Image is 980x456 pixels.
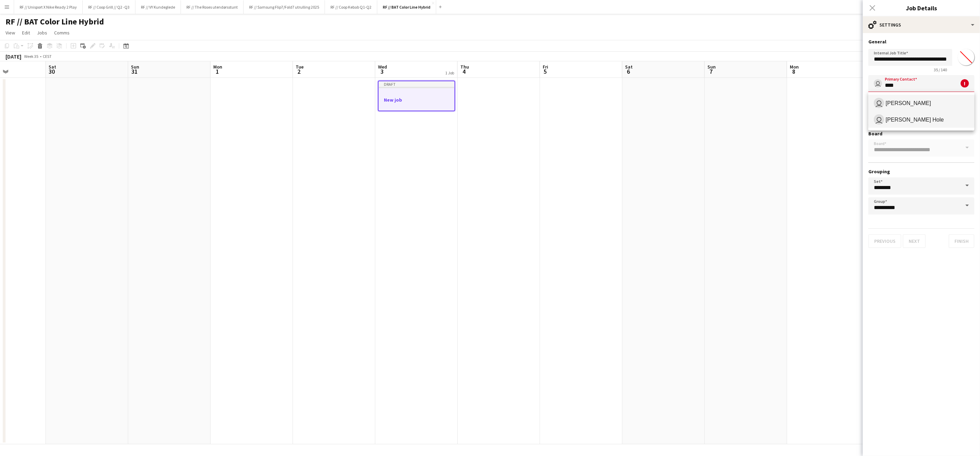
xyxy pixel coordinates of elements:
[868,131,974,137] h3: Board
[19,28,33,37] a: Edit
[542,68,548,75] span: 5
[378,64,387,70] span: Wed
[886,116,944,123] span: [PERSON_NAME] Hole
[48,68,56,75] span: 30
[83,0,135,14] button: RF // Coop Grill // Q2 -Q3
[445,70,454,75] div: 1 Job
[459,68,469,75] span: 4
[14,0,83,14] button: RF // Unisport X Nike Ready 2 Play
[886,100,931,106] span: [PERSON_NAME]
[181,0,244,14] button: RF // The Roses utendørsstunt
[23,54,40,59] span: Week 35
[790,64,799,70] span: Mon
[6,30,15,36] span: View
[34,28,50,37] a: Jobs
[296,64,304,70] span: Tue
[22,30,30,36] span: Edit
[378,81,455,111] app-job-card: DraftNew job
[43,54,52,59] div: CEST
[6,17,104,27] h1: RF // BAT Color Line Hybrid
[460,64,469,70] span: Thu
[49,64,56,70] span: Sat
[130,68,139,75] span: 31
[377,0,436,14] button: RF // BAT Color Line Hybrid
[213,64,222,70] span: Mon
[37,30,47,36] span: Jobs
[379,81,455,87] div: Draft
[379,97,455,103] h3: New job
[377,68,387,75] span: 3
[325,0,377,14] button: RF // Coop Kebab Q1-Q2
[212,68,222,75] span: 1
[51,28,72,37] a: Comms
[863,3,980,12] h3: Job Details
[868,168,974,175] h3: Grouping
[789,68,799,75] span: 8
[244,0,325,14] button: RF // Samsung Flip7/Fold7 utrulling 2025
[928,67,952,72] span: 35 / 140
[135,0,181,14] button: RF // VY Kundeglede
[131,64,139,70] span: Sun
[3,28,18,37] a: View
[543,64,548,70] span: Fri
[706,68,716,75] span: 7
[624,68,633,75] span: 6
[295,68,304,75] span: 2
[707,64,716,70] span: Sun
[625,64,633,70] span: Sat
[868,39,974,45] h3: General
[863,17,980,33] div: Settings
[6,53,21,60] div: [DATE]
[54,30,70,36] span: Comms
